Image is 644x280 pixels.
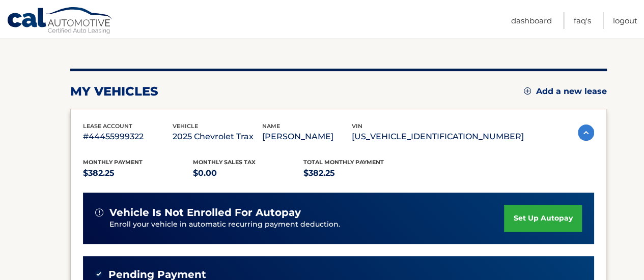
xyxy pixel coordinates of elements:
[262,122,280,130] span: name
[173,122,198,130] span: vehicle
[524,87,531,95] img: add.svg
[574,12,591,29] a: FAQ's
[303,166,414,180] p: $382.25
[303,159,384,166] span: Total Monthly Payment
[95,208,103,216] img: alert-white.svg
[83,122,132,130] span: lease account
[109,219,505,230] p: Enroll your vehicle in automatic recurring payment deduction.
[262,130,352,144] p: [PERSON_NAME]
[83,159,143,166] span: Monthly Payment
[504,205,581,232] a: set up autopay
[613,12,637,29] a: Logout
[511,12,552,29] a: Dashboard
[352,122,362,130] span: vin
[524,86,607,97] a: Add a new lease
[173,130,262,144] p: 2025 Chevrolet Trax
[578,125,594,141] img: accordion-active.svg
[70,84,158,99] h2: my vehicles
[193,159,256,166] span: Monthly sales Tax
[83,130,173,144] p: #44455999322
[95,270,102,277] img: check-green.svg
[193,166,303,180] p: $0.00
[83,166,193,180] p: $382.25
[109,206,301,219] span: vehicle is not enrolled for autopay
[7,7,114,36] a: Cal Automotive
[352,130,524,144] p: [US_VEHICLE_IDENTIFICATION_NUMBER]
